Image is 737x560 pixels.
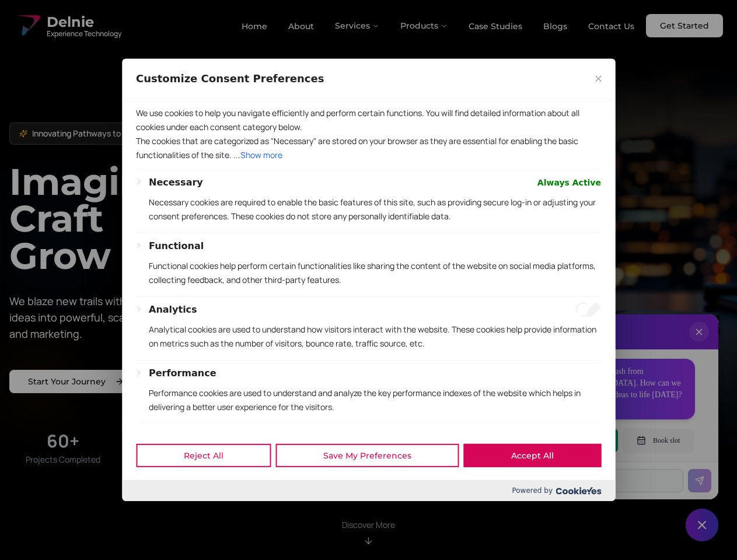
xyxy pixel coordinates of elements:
[463,444,601,467] button: Accept All
[149,259,601,287] p: Functional cookies help perform certain functionalities like sharing the content of the website o...
[136,134,601,162] p: The cookies that are categorized as "Necessary" are stored on your browser as they are essential ...
[556,487,601,495] img: Cookieyes logo
[275,444,459,467] button: Save My Preferences
[149,239,204,253] button: Functional
[136,444,271,467] button: Reject All
[595,76,601,82] img: Close
[149,303,197,317] button: Analytics
[240,148,282,162] button: Show more
[149,366,216,380] button: Performance
[149,323,601,351] p: Analytical cookies are used to understand how visitors interact with the website. These cookies h...
[537,176,601,190] span: Always Active
[149,386,601,414] p: Performance cookies are used to understand and analyze the key performance indexes of the website...
[122,480,615,501] div: Powered by
[575,303,601,317] input: Enable Analytics
[136,106,601,134] p: We use cookies to help you navigate efficiently and perform certain functions. You will find deta...
[149,176,203,190] button: Necessary
[136,72,324,86] span: Customize Consent Preferences
[149,195,601,223] p: Necessary cookies are required to enable the basic features of this site, such as providing secur...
